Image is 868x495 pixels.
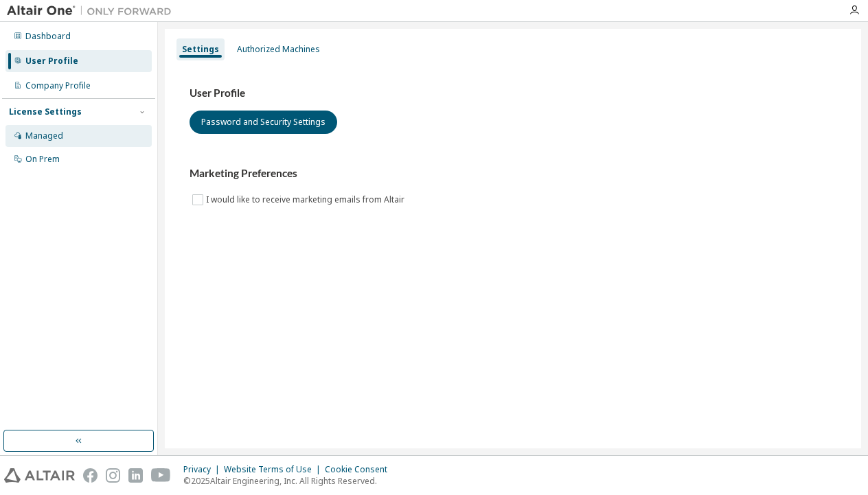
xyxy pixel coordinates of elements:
label: I would like to receive marketing emails from Altair [206,192,407,208]
h3: Marketing Preferences [190,167,836,181]
img: linkedin.svg [128,468,143,483]
img: youtube.svg [151,468,171,483]
button: Password and Security Settings [190,111,337,134]
div: License Settings [9,106,82,117]
div: Authorized Machines [237,44,320,55]
div: Managed [25,130,63,141]
p: © 2025 Altair Engineering, Inc. All Rights Reserved. [183,475,396,487]
div: Settings [182,44,219,55]
div: On Prem [25,154,60,165]
div: User Profile [25,56,78,67]
div: Website Terms of Use [224,464,325,475]
div: Dashboard [25,31,71,42]
div: Privacy [183,464,224,475]
h3: User Profile [190,87,836,100]
div: Company Profile [25,80,91,91]
img: facebook.svg [83,468,98,483]
img: altair_logo.svg [4,468,75,483]
img: Altair One [7,4,179,18]
div: Cookie Consent [325,464,396,475]
img: instagram.svg [106,468,120,483]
